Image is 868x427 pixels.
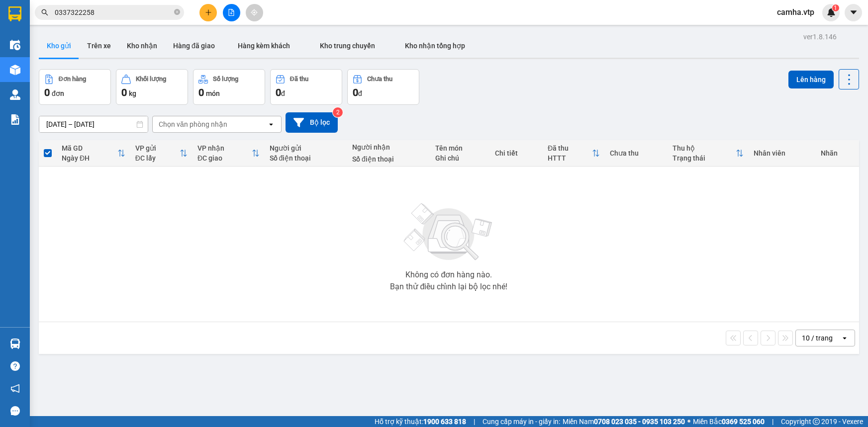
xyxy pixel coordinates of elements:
div: Đã thu [548,144,592,152]
div: Chưa thu [610,149,662,157]
span: caret-down [849,8,858,17]
span: Kho nhận tổng hợp [405,42,465,50]
img: warehouse-icon [10,89,20,100]
div: VP gửi [135,144,180,152]
div: Người nhận [352,143,425,151]
span: plus [205,9,212,16]
span: 0 [44,86,50,98]
span: đơn [52,89,64,97]
th: Toggle SortBy [543,140,605,167]
span: đ [281,89,285,97]
div: 10 / trang [802,333,833,343]
span: món [206,89,220,97]
button: Khối lượng0kg [116,69,188,105]
span: file-add [228,9,235,16]
span: 1 [834,4,837,11]
span: 0 [121,86,127,98]
button: plus [199,4,217,21]
span: camha.vtp [769,6,822,18]
div: Tên món [435,144,485,152]
strong: 0708 023 035 - 0935 103 250 [594,418,685,426]
img: svg+xml;base64,PHN2ZyBjbGFzcz0ibGlzdC1wbHVnX19zdmciIHhtbG5zPSJodHRwOi8vd3d3LnczLm9yZy8yMDAwL3N2Zy... [399,197,498,267]
span: question-circle [10,361,20,371]
sup: 2 [333,107,343,117]
strong: 1900 633 818 [423,418,466,426]
button: file-add [223,4,240,21]
span: 0 [198,86,204,98]
button: Trên xe [79,34,119,58]
span: notification [10,384,20,393]
div: Nhân viên [754,149,811,157]
div: Không có đơn hàng nào. [405,271,492,279]
button: Kho nhận [119,34,165,58]
img: warehouse-icon [10,40,20,50]
div: Nhãn [821,149,854,157]
div: Khối lượng [136,76,166,83]
span: 0 [276,86,281,98]
span: close-circle [174,9,180,15]
span: message [10,406,20,416]
span: | [474,416,475,427]
span: Miền Nam [563,416,685,427]
sup: 1 [832,4,839,11]
img: solution-icon [10,114,20,125]
button: Chưa thu0đ [347,69,419,105]
div: ĐC giao [197,154,251,162]
input: Tìm tên, số ĐT hoặc mã đơn [55,7,172,18]
img: icon-new-feature [827,8,836,17]
div: Thu hộ [673,144,736,152]
div: Chọn văn phòng nhận [159,119,227,129]
div: VP nhận [197,144,251,152]
button: Lên hàng [788,71,834,88]
div: Người gửi [270,144,343,152]
th: Toggle SortBy [668,140,749,167]
input: Select a date range. [39,116,148,132]
div: Ghi chú [435,154,485,162]
span: aim [251,9,258,16]
th: Toggle SortBy [130,140,193,167]
img: warehouse-icon [10,65,20,75]
div: Trạng thái [673,154,736,162]
div: Đã thu [290,76,308,83]
button: aim [246,4,263,21]
div: Chi tiết [495,149,538,157]
span: ⚪️ [687,420,690,424]
div: Số lượng [213,76,238,83]
span: search [41,9,48,16]
button: Đã thu0đ [270,69,342,105]
button: Kho gửi [39,34,79,58]
span: Miền Bắc [693,416,765,427]
button: Bộ lọc [286,112,338,133]
span: Hàng kèm khách [238,42,290,50]
span: Cung cấp máy in - giấy in: [482,416,560,427]
strong: 0369 525 060 [722,418,765,426]
div: Mã GD [62,144,117,152]
button: Số lượng0món [193,69,265,105]
span: copyright [813,418,820,425]
span: Hỗ trợ kỹ thuật: [375,416,466,427]
button: caret-down [845,4,862,21]
div: ĐC lấy [135,154,180,162]
button: Đơn hàng0đơn [39,69,111,105]
div: Đơn hàng [59,76,86,83]
th: Toggle SortBy [193,140,264,167]
img: warehouse-icon [10,339,20,349]
svg: open [841,334,849,342]
button: Hàng đã giao [165,34,223,58]
div: Chưa thu [367,76,392,83]
svg: open [267,120,275,128]
span: | [772,416,773,427]
div: ver 1.8.146 [803,31,837,42]
div: Ngày ĐH [62,154,117,162]
span: Kho trung chuyển [320,42,375,50]
th: Toggle SortBy [57,140,130,167]
span: 0 [353,86,358,98]
img: logo-vxr [8,6,21,21]
span: đ [358,89,362,97]
span: close-circle [174,8,180,17]
div: Số điện thoại [352,155,425,163]
div: Số điện thoại [270,154,343,162]
span: kg [129,89,136,97]
div: Bạn thử điều chỉnh lại bộ lọc nhé! [390,283,507,291]
div: HTTT [548,154,592,162]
